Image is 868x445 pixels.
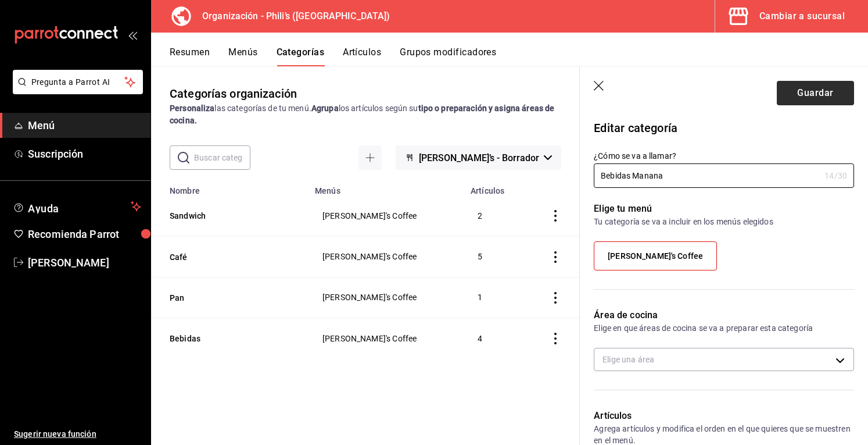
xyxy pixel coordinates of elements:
button: actions [550,292,561,304]
p: Editar categoría [594,119,854,137]
span: [PERSON_NAME]'s Coffee [322,293,449,301]
span: [PERSON_NAME]'s Coffee [608,251,703,261]
div: 14 /30 [824,170,847,181]
button: Resumen [170,47,210,66]
button: Café [170,251,286,263]
p: Artículos [594,409,854,423]
button: Grupos modificadores [400,47,496,66]
button: Pan [170,292,286,304]
button: Artículos [343,47,381,66]
div: Categorías organización [170,85,297,102]
button: actions [550,210,561,222]
span: Elige una área [602,355,654,364]
div: navigation tabs [170,47,868,66]
p: Elige en que áreas de cocina se va a preparar esta categoría [594,322,854,334]
button: actions [550,251,561,263]
span: Ayuda [28,200,126,213]
span: Suscripción [28,146,141,162]
p: Elige tu menú [594,202,854,216]
span: [PERSON_NAME] [28,255,141,270]
button: Sandwich [170,210,286,222]
p: Área de cocina [594,308,854,322]
td: 1 [464,277,524,318]
button: Bebidas [170,333,286,344]
input: Buscar categoría [194,146,250,169]
th: Artículos [464,179,524,195]
label: ¿Cómo se va a llamar? [594,152,854,160]
button: Guardar [777,81,854,105]
th: Nombre [151,179,308,195]
span: [PERSON_NAME]'s Coffee [322,212,449,220]
span: Sugerir nueva función [14,428,141,440]
table: categoriesTable [151,179,580,358]
strong: Agrupa [311,104,339,113]
div: las categorías de tu menú. los artículos según su [170,102,561,127]
td: 5 [464,236,524,277]
th: Menús [308,179,464,195]
a: Pregunta a Parrot AI [8,84,143,97]
button: actions [550,333,561,344]
button: Pregunta a Parrot AI [13,70,143,94]
button: Menús [228,47,257,66]
span: Recomienda Parrot [28,226,141,242]
button: Categorías [277,47,325,66]
td: 4 [464,318,524,358]
td: 2 [464,195,524,236]
div: Cambiar a sucursal [759,8,845,24]
span: Pregunta a Parrot AI [31,76,125,88]
span: [PERSON_NAME]’s - Borrador [419,152,539,163]
strong: Personaliza [170,104,214,113]
h3: Organización - Phili’s ([GEOGRAPHIC_DATA]) [193,9,390,23]
span: [PERSON_NAME]'s Coffee [322,252,449,261]
span: Menú [28,118,141,133]
button: open_drawer_menu [128,30,137,40]
span: [PERSON_NAME]'s Coffee [322,334,449,343]
p: Tu categoría se va a incluir en los menús elegidos [594,216,854,227]
button: [PERSON_NAME]’s - Borrador [396,145,561,170]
